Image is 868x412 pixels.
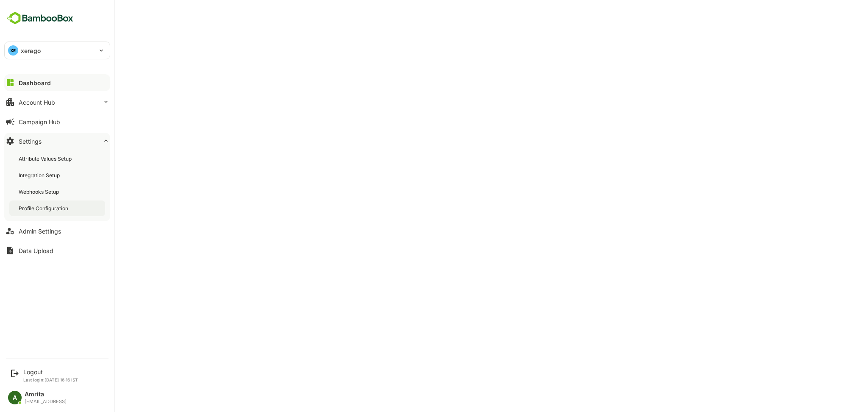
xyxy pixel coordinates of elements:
div: Campaign Hub [19,118,60,125]
img: BambooboxFullLogoMark.5f36c76dfaba33ec1ec1367b70bb1252.svg [4,10,76,26]
div: Profile Configuration [19,205,70,212]
div: Data Upload [19,247,53,254]
div: A [8,391,22,404]
div: Logout [23,368,78,376]
div: Webhooks Setup [19,188,61,195]
div: Integration Setup [19,172,61,179]
button: Campaign Hub [4,113,110,130]
div: Account Hub [19,99,55,106]
button: Admin Settings [4,223,110,239]
div: XExerago [5,42,110,59]
div: [EMAIL_ADDRESS] [25,399,67,404]
div: Settings [19,138,42,145]
div: Admin Settings [19,228,61,235]
button: Dashboard [4,74,110,91]
button: Settings [4,133,110,150]
div: Dashboard [19,79,51,86]
p: Last login: [DATE] 16:16 IST [23,377,78,382]
div: Amrita [25,391,67,398]
button: Account Hub [4,94,110,111]
div: Attribute Values Setup [19,155,73,162]
button: Data Upload [4,242,110,259]
p: xerago [21,46,41,55]
div: XE [8,45,18,56]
